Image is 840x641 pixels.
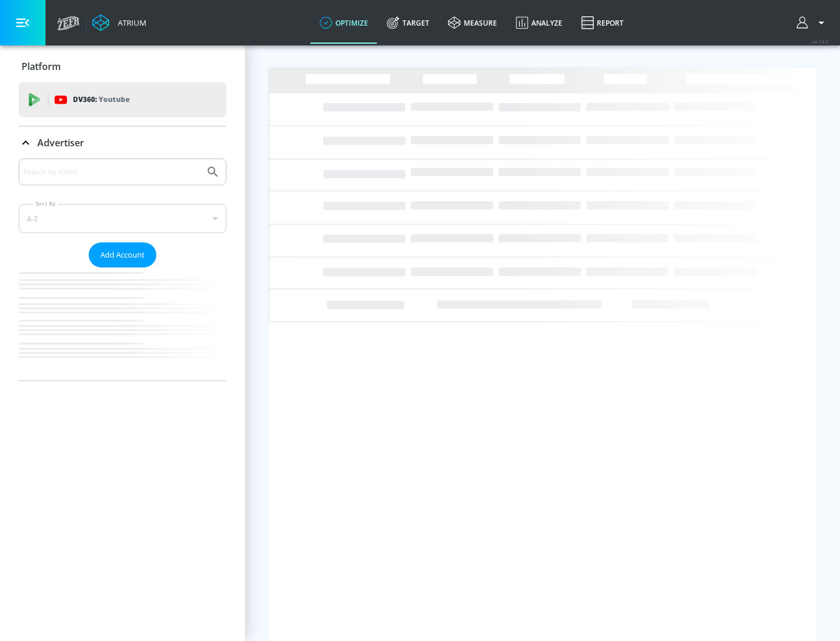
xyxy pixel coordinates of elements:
[33,200,58,207] label: Sort By
[377,2,439,44] a: Target
[73,93,129,106] p: DV360:
[812,38,828,45] span: v 4.19.0
[23,164,200,179] input: Search by name
[89,242,156,267] button: Add Account
[572,2,633,44] a: Report
[113,17,146,28] div: Atrium
[19,204,226,233] div: A-Z
[100,248,145,262] span: Add Account
[439,2,506,44] a: measure
[92,14,146,31] a: Atrium
[19,126,226,159] div: Advertiser
[22,60,61,73] p: Platform
[99,93,129,105] p: Youtube
[19,267,226,381] nav: list of Advertiser
[310,2,377,44] a: optimize
[19,50,226,83] div: Platform
[37,136,84,149] p: Advertiser
[506,2,572,44] a: Analyze
[19,159,226,381] div: Advertiser
[19,82,226,117] div: DV360: Youtube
